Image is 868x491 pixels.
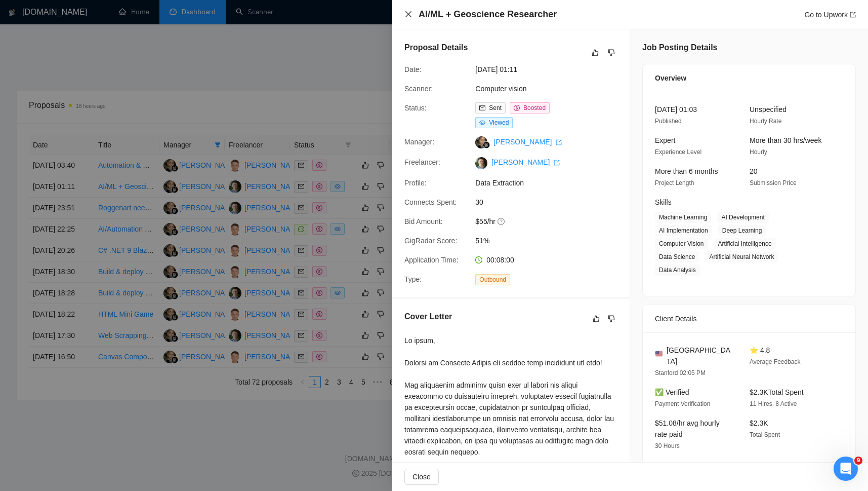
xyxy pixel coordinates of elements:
[750,118,781,125] span: Hourly Rate
[804,11,856,19] a: Go to Upworkexport
[750,431,780,438] span: Total Spent
[750,148,767,156] span: Hourly
[475,157,487,169] img: c1VrutQuZlatUe1eE_O8Ts6ITK7KY5JFGGloUJXTXI0h5JOaMUv_ZEf5D3nCUu9UmJ
[404,217,443,225] span: Bid Amount:
[655,212,711,223] span: Machine Learning
[489,119,509,126] span: Viewed
[655,179,694,186] span: Project Length
[655,136,675,144] span: Expert
[412,471,431,482] span: Close
[479,120,485,126] span: eye
[750,105,787,114] span: Unspecified
[655,400,710,407] span: Payment Verification
[655,350,663,357] img: 🇺🇸
[714,238,776,249] span: Artificial Intelligence
[475,64,627,75] span: [DATE] 01:11
[750,346,770,354] span: ⭐ 4.8
[475,235,627,246] span: 51%
[554,160,560,166] span: export
[514,105,520,111] span: dollar
[750,179,797,186] span: Submission Price
[523,104,546,111] span: Boosted
[655,198,672,206] span: Skills
[655,388,689,396] span: ✅ Verified
[498,217,506,225] span: question-circle
[850,12,856,18] span: export
[655,105,697,114] span: [DATE] 01:03
[475,197,627,208] span: 30
[404,104,427,112] span: Status:
[655,419,720,438] span: $51.08/hr avg hourly rate paid
[593,315,600,323] span: like
[404,198,457,206] span: Connects Spent:
[655,118,682,125] span: Published
[608,315,615,323] span: dislike
[404,10,412,18] span: close
[404,158,440,166] span: Freelancer:
[489,104,502,111] span: Sent
[605,47,617,59] button: dislike
[655,72,686,84] span: Overview
[404,65,421,73] span: Date:
[491,158,560,166] a: [PERSON_NAME] export
[655,369,706,376] span: Stanford 02:05 PM
[493,138,562,146] a: [PERSON_NAME] export
[592,49,599,57] span: like
[404,42,468,54] h5: Proposal Details
[750,358,801,365] span: Average Feedback
[404,179,427,187] span: Profile:
[475,256,482,263] span: clock-circle
[475,216,627,227] span: $55/hr
[655,167,718,175] span: More than 6 months
[750,419,768,427] span: $2.3K
[750,136,821,144] span: More than 30 hrs/week
[854,457,862,465] span: 9
[655,442,680,449] span: 30 Hours
[404,85,433,93] span: Scanner:
[404,311,452,323] h5: Cover Letter
[834,457,858,481] iframe: Intercom live chat
[750,400,797,407] span: 11 Hires, 8 Active
[475,85,526,93] a: Computer vision
[404,275,422,283] span: Type:
[655,225,712,236] span: AI Implementation
[655,251,699,262] span: Data Science
[475,274,510,285] span: Outbound
[404,138,434,146] span: Manager:
[590,313,602,325] button: like
[750,388,804,396] span: $2.3K Total Spent
[486,256,514,264] span: 00:08:00
[655,238,708,249] span: Computer Vision
[717,212,768,223] span: AI Development
[718,225,766,236] span: Deep Learning
[556,139,562,145] span: export
[705,251,778,262] span: Artificial Neural Network
[404,10,412,19] button: Close
[589,47,601,59] button: like
[475,177,627,188] span: Data Extraction
[479,105,485,111] span: mail
[655,265,700,276] span: Data Analysis
[404,237,457,245] span: GigRadar Score:
[655,148,701,156] span: Experience Level
[642,42,717,54] h5: Job Posting Details
[750,167,758,175] span: 20
[655,305,843,332] div: Client Details
[667,345,733,367] span: [GEOGRAPHIC_DATA]
[483,141,490,148] img: gigradar-bm.png
[404,256,459,264] span: Application Time:
[608,49,615,57] span: dislike
[605,313,617,325] button: dislike
[419,8,557,21] h4: AI/ML + Geoscience Researcher
[404,469,439,485] button: Close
